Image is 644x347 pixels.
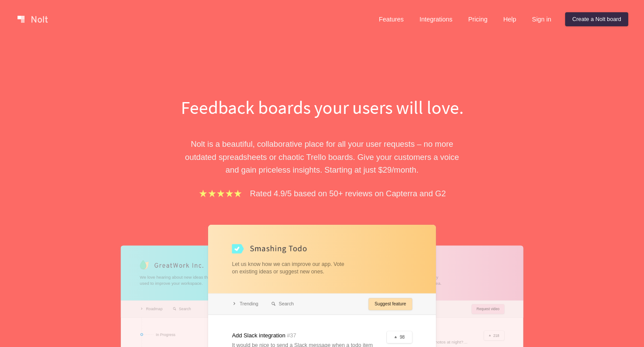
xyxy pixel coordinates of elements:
p: Nolt is a beautiful, collaborative place for all your user requests – no more outdated spreadshee... [171,138,473,176]
img: stars.b067e34983.png [198,188,243,198]
h1: Feedback boards your users will love. [171,95,473,120]
a: Sign in [525,12,558,26]
a: Features [372,12,411,26]
a: Pricing [461,12,495,26]
p: Rated 4.9/5 based on 50+ reviews on Capterra and G2 [250,187,446,200]
a: Help [496,12,524,26]
a: Create a Nolt board [565,12,628,26]
a: Integrations [412,12,459,26]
